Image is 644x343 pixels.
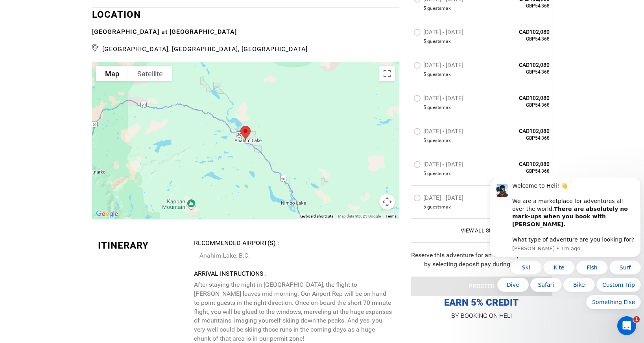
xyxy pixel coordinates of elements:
[413,95,465,104] label: [DATE] - [DATE]
[77,100,108,114] button: Quick reply: Bike
[493,35,550,42] span: GBP54,368
[57,83,88,97] button: Quick reply: Kite
[427,5,451,11] span: guest max
[439,71,441,78] span: s
[413,128,465,137] label: [DATE] - [DATE]
[423,203,426,210] span: 5
[413,161,465,170] label: [DATE] - [DATE]
[493,28,550,35] span: CAD102,080
[3,83,154,131] div: Quick reply options
[194,250,393,262] li: Anahim Lake, B.C.
[338,214,381,218] span: Map data ©2025 Google
[100,117,154,131] button: Quick reply: Something Else
[493,160,550,168] span: CAD102,080
[128,66,172,81] button: Show satellite imagery
[123,83,154,97] button: Quick reply: Surf
[413,226,550,234] a: View All Slots
[411,310,552,321] p: BY BOOKING ON HELI
[439,137,441,144] span: s
[413,28,465,38] label: [DATE] - [DATE]
[493,135,550,142] span: GBP54,368
[379,66,395,81] button: Toggle fullscreen view
[493,127,550,135] span: CAD102,080
[493,2,550,9] span: GBP54,368
[439,38,441,44] span: s
[24,83,55,97] button: Quick reply: Ski
[493,61,550,69] span: CAD102,080
[493,94,550,102] span: CAD102,080
[194,269,393,278] div: Arrival Instructions :
[9,6,22,19] img: Profile image for Carl
[94,209,120,219] a: Open this area in Google Maps (opens a new window)
[110,100,154,114] button: Quick reply: Custom Trip
[423,104,426,111] span: 5
[439,5,441,11] span: s
[94,209,120,219] img: Google
[92,28,237,35] b: [GEOGRAPHIC_DATA] at [GEOGRAPHIC_DATA]
[439,104,441,111] span: s
[90,83,121,97] button: Quick reply: Fish
[92,8,399,54] div: LOCATION
[299,214,333,219] button: Keyboard shortcuts
[423,71,426,78] span: 5
[26,4,148,66] div: Message content
[439,203,441,210] span: s
[487,178,644,314] iframe: Intercom notifications message
[427,38,451,44] span: guest max
[413,62,465,71] label: [DATE] - [DATE]
[423,5,426,11] span: 5
[423,137,426,144] span: 5
[493,168,550,175] span: GBP54,368
[427,104,451,111] span: guest max
[96,66,128,81] button: Show street map
[26,67,148,74] p: Message from Carl, sent 1m ago
[427,137,451,144] span: guest max
[411,277,552,296] button: PROCEED
[633,316,640,323] span: 1
[98,239,188,252] div: Itinerary
[427,203,451,210] span: guest max
[411,251,552,269] div: Reserve this adventure for an initial deposit of 25% by selecting deposit pay during checkout.
[92,42,399,54] span: [GEOGRAPHIC_DATA], [GEOGRAPHIC_DATA], [GEOGRAPHIC_DATA]
[493,102,550,109] span: GBP54,368
[423,38,426,44] span: 5
[427,170,451,177] span: guest max
[493,69,550,76] span: GBP54,368
[26,4,148,66] div: Welcome to Heli! 👋 We are a marketplace for adventures all over the world. What type of adventure...
[44,100,75,114] button: Quick reply: Safari
[379,194,395,210] button: Map camera controls
[26,28,141,50] b: There are absolutely no mark-ups when you book with [PERSON_NAME].
[617,316,636,335] iframe: Intercom live chat
[194,239,393,248] div: Recommended Airport(s) :
[427,71,451,78] span: guest max
[386,214,397,218] a: Terms (opens in new tab)
[11,100,42,114] button: Quick reply: Dive
[423,170,426,177] span: 5
[439,170,441,177] span: s
[413,194,465,203] label: [DATE] - [DATE]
